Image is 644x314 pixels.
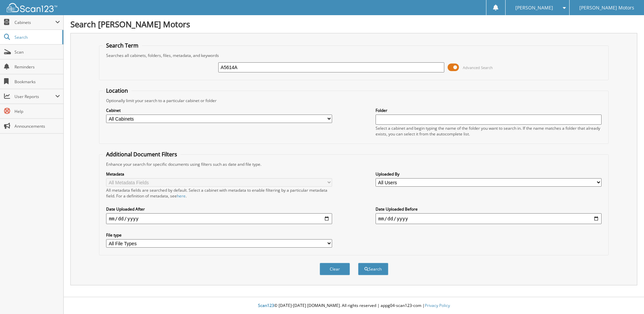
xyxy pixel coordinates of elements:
iframe: Chat Widget [610,282,644,314]
label: Cabinet [106,107,332,113]
h1: Search [PERSON_NAME] Motors [70,19,637,30]
a: Privacy Policy [425,303,450,308]
span: User Reports [14,94,55,99]
div: Searches all cabinets, folders, files, metadata, and keywords [103,53,605,58]
div: All metadata fields are searched by default. Select a cabinet with metadata to enable filtering b... [106,187,332,199]
legend: Additional Document Filters [103,151,181,158]
button: Search [358,263,388,275]
span: Bookmarks [14,79,60,85]
input: end [376,213,602,224]
label: Metadata [106,171,332,177]
label: Uploaded By [376,171,602,177]
legend: Location [103,87,131,94]
span: Advanced Search [463,65,493,70]
label: Date Uploaded After [106,206,332,212]
div: Select a cabinet and begin typing the name of the folder you want to search in. If the name match... [376,125,602,137]
label: Folder [376,107,602,113]
div: Enhance your search for specific documents using filters such as date and file type. [103,161,605,167]
img: scan123-logo-white.svg [7,3,57,12]
span: Cabinets [14,20,55,25]
div: Optionally limit your search to a particular cabinet or folder [103,98,605,103]
input: start [106,213,332,224]
label: Date Uploaded Before [376,206,602,212]
div: © [DATE]-[DATE] [DOMAIN_NAME]. All rights reserved | appg04-scan123-com | [64,297,644,314]
label: File type [106,232,332,238]
span: [PERSON_NAME] [515,6,553,10]
legend: Search Term [103,42,142,49]
span: Scan [14,49,60,55]
span: Search [14,34,59,40]
span: Scan123 [258,303,274,308]
a: here [177,193,186,199]
span: Help [14,108,60,114]
button: Clear [320,263,350,275]
span: Reminders [14,64,60,70]
span: [PERSON_NAME] Motors [579,6,634,10]
span: Announcements [14,123,60,129]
